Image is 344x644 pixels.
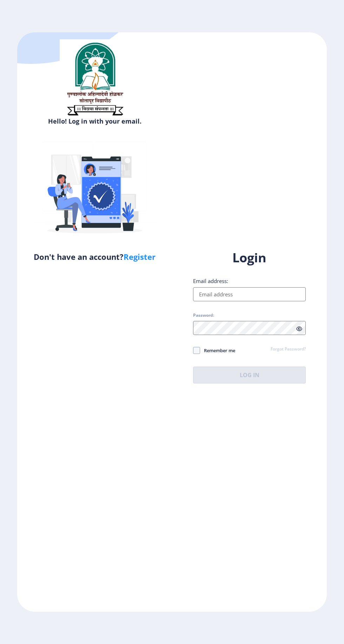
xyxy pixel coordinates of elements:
h6: Hello! Log in with your email. [22,117,167,125]
a: Register [124,251,156,262]
span: Remember me [200,346,235,355]
button: Log In [193,367,306,383]
input: Email address [193,287,306,301]
img: Verified-rafiki.svg [33,128,156,251]
h5: Don't have an account? [22,251,167,262]
label: Email address: [193,277,228,284]
img: sulogo.png [60,39,130,119]
label: Password: [193,313,214,318]
a: Forgot Password? [271,346,306,353]
h1: Login [193,249,306,266]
